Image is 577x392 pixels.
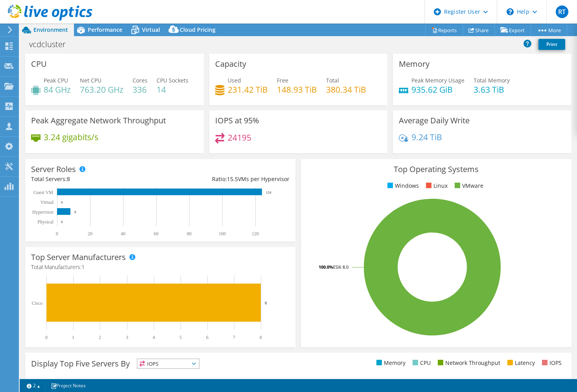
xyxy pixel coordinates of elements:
[227,175,238,183] span: 15.5
[88,231,92,236] text: 20
[99,335,101,340] text: 2
[179,335,182,340] text: 5
[215,116,259,125] h3: IOPS at 95%
[538,39,565,50] a: Print
[142,26,160,33] span: Virtual
[265,300,267,305] text: 8
[326,77,339,84] span: Total
[507,8,514,15] svg: \n
[425,24,463,36] a: Reports
[31,175,160,183] div: Total Servers:
[157,85,188,94] h4: 14
[228,77,241,84] span: Used
[206,335,208,340] text: 6
[399,116,470,125] h3: Average Daily Write
[319,264,333,270] tspan: 100.0%
[44,133,98,141] h4: 3.24 gigabits/s
[121,231,125,236] text: 40
[453,181,483,190] li: VMware
[157,77,188,84] span: CPU Sockets
[88,26,122,33] span: Performance
[540,359,562,367] li: IOPS
[21,381,46,390] a: 2
[31,116,166,125] h3: Peak Aggregate Network Throughput
[80,85,124,94] h4: 763.20 GHz
[126,335,128,340] text: 3
[80,77,101,84] span: Net CPU
[67,175,70,183] span: 8
[333,264,348,270] tspan: ESXi 8.0
[374,359,406,367] li: Memory
[252,231,259,236] text: 120
[31,165,76,174] h3: Server Roles
[31,253,126,262] h3: Top Server Manufacturers
[61,200,63,204] text: 0
[531,24,567,36] a: More
[180,26,216,33] span: Cloud Pricing
[228,133,251,142] h4: 24195
[37,219,53,225] text: Physical
[74,210,76,214] text: 8
[474,77,510,84] span: Total Memory
[31,263,289,271] h4: Total Manufacturers:
[61,220,63,224] text: 0
[41,200,54,205] text: Virtual
[228,85,268,94] h4: 231.42 TiB
[277,77,288,84] span: Free
[160,175,290,183] div: Ratio: VMs per Hypervisor
[33,26,68,33] span: Environment
[505,359,535,367] li: Latency
[266,191,271,194] text: 124
[260,335,262,340] text: 8
[424,181,448,190] li: Linux
[411,85,465,94] h4: 935.62 GiB
[153,335,155,340] text: 4
[32,300,42,306] text: Cisco
[215,60,246,68] h3: Capacity
[187,231,192,236] text: 80
[399,60,430,68] h3: Memory
[44,85,71,94] h4: 84 GHz
[133,77,147,84] span: Cores
[33,190,53,195] text: Guest VM
[45,335,48,340] text: 0
[72,335,74,340] text: 1
[556,5,568,18] span: RT
[133,85,147,94] h4: 336
[436,359,500,367] li: Network Throughput
[137,359,199,368] span: IOPS
[463,24,495,36] a: Share
[45,381,91,390] a: Project Notes
[474,85,510,94] h4: 3.63 TiB
[277,85,317,94] h4: 148.93 TiB
[44,77,68,84] span: Peak CPU
[411,359,431,367] li: CPU
[494,24,531,36] a: Export
[56,231,58,236] text: 0
[411,133,442,141] h4: 9.24 TiB
[26,40,78,49] h1: vcdcluster
[154,231,159,236] text: 60
[411,77,465,84] span: Peak Memory Usage
[233,335,235,340] text: 7
[326,85,366,94] h4: 380.34 TiB
[219,231,226,236] text: 100
[32,209,53,215] text: Hypervisor
[31,60,47,68] h3: CPU
[81,263,85,271] span: 1
[385,181,419,190] li: Windows
[307,165,565,174] h3: Top Operating Systems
